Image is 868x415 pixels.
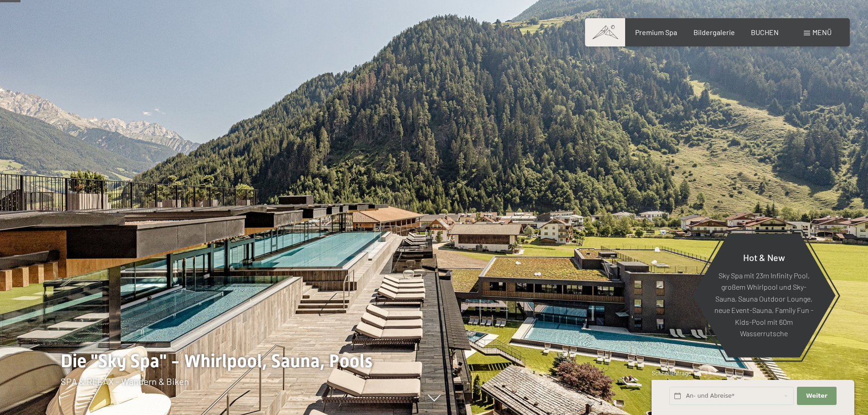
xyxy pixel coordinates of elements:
[751,28,779,36] a: BUCHEN
[806,392,827,400] span: Weiter
[743,251,785,262] span: Hot & New
[812,28,832,36] span: Menü
[635,28,677,36] a: Premium Spa
[652,369,691,377] span: Schnellanfrage
[692,233,836,358] a: Hot & New Sky Spa mit 23m Infinity Pool, großem Whirlpool und Sky-Sauna, Sauna Outdoor Lounge, ne...
[714,269,813,339] p: Sky Spa mit 23m Infinity Pool, großem Whirlpool und Sky-Sauna, Sauna Outdoor Lounge, neue Event-S...
[693,28,735,36] a: Bildergalerie
[797,387,836,405] button: Weiter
